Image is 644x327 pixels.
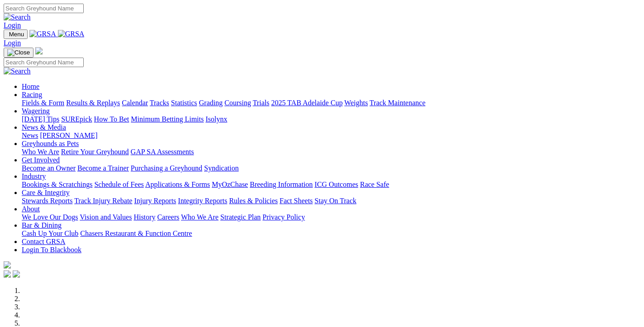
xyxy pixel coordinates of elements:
img: logo-grsa-white.png [35,47,43,54]
input: Search [4,58,84,67]
a: Who We Are [181,213,219,221]
a: Become a Trainer [77,164,129,172]
a: Grading [199,99,223,107]
a: MyOzChase [212,181,248,188]
a: GAP SA Assessments [131,148,194,156]
a: History [134,213,155,221]
a: Login [4,21,21,29]
a: Trials [253,99,269,107]
span: Menu [9,31,24,38]
a: Chasers Restaurant & Function Centre [80,229,192,237]
a: Become an Owner [22,164,76,172]
a: Industry [22,172,46,180]
a: Coursing [224,99,251,107]
a: Who We Are [22,148,59,156]
img: Close [7,49,30,56]
img: GRSA [58,30,85,38]
a: Care & Integrity [22,189,70,196]
img: twitter.svg [13,270,20,278]
a: [DATE] Tips [22,115,59,123]
a: Rules & Policies [229,197,278,205]
a: Results & Replays [66,99,120,107]
button: Toggle navigation [4,48,33,58]
a: Injury Reports [134,197,176,205]
div: Wagering [22,115,640,123]
a: Careers [157,213,179,221]
a: Breeding Information [250,181,313,188]
a: Stewards Reports [22,197,72,205]
div: Get Involved [22,164,640,172]
a: Calendar [122,99,148,107]
a: SUREpick [61,115,92,123]
a: ICG Outcomes [315,181,358,188]
a: Track Injury Rebate [74,197,132,205]
a: Purchasing a Greyhound [131,164,202,172]
a: Cash Up Your Club [22,229,78,237]
img: Search [4,13,31,21]
a: [PERSON_NAME] [40,132,97,139]
a: Login To Blackbook [22,246,81,254]
a: Contact GRSA [22,238,65,245]
a: Syndication [204,164,239,172]
a: Isolynx [205,115,227,123]
a: 2025 TAB Adelaide Cup [271,99,343,107]
a: Minimum Betting Limits [131,115,204,123]
a: Race Safe [360,181,389,188]
div: News & Media [22,132,640,140]
a: We Love Our Dogs [22,213,78,221]
a: Vision and Values [80,213,132,221]
a: Fact Sheets [280,197,313,205]
a: Home [22,83,39,90]
div: Industry [22,181,640,189]
a: Fields & Form [22,99,64,107]
a: Track Maintenance [370,99,425,107]
div: Racing [22,99,640,107]
a: Bookings & Scratchings [22,181,92,188]
a: Weights [344,99,368,107]
img: logo-grsa-white.png [4,261,11,268]
a: Login [4,39,21,47]
a: Racing [22,91,42,98]
a: Greyhounds as Pets [22,140,79,147]
img: GRSA [29,30,56,38]
img: Search [4,67,31,75]
a: Schedule of Fees [94,181,143,188]
a: Wagering [22,107,50,115]
a: Bar & Dining [22,221,62,229]
a: Retire Your Greyhound [61,148,129,156]
a: Stay On Track [315,197,356,205]
div: Care & Integrity [22,197,640,205]
a: Applications & Forms [145,181,210,188]
a: About [22,205,40,213]
button: Toggle navigation [4,29,28,39]
a: Strategic Plan [220,213,261,221]
div: Bar & Dining [22,229,640,238]
a: How To Bet [94,115,129,123]
div: Greyhounds as Pets [22,148,640,156]
img: facebook.svg [4,270,11,278]
a: News & Media [22,123,66,131]
a: Get Involved [22,156,60,164]
input: Search [4,4,84,13]
a: News [22,132,38,139]
a: Statistics [171,99,197,107]
a: Tracks [150,99,169,107]
a: Privacy Policy [262,213,305,221]
a: Integrity Reports [178,197,227,205]
div: About [22,213,640,221]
